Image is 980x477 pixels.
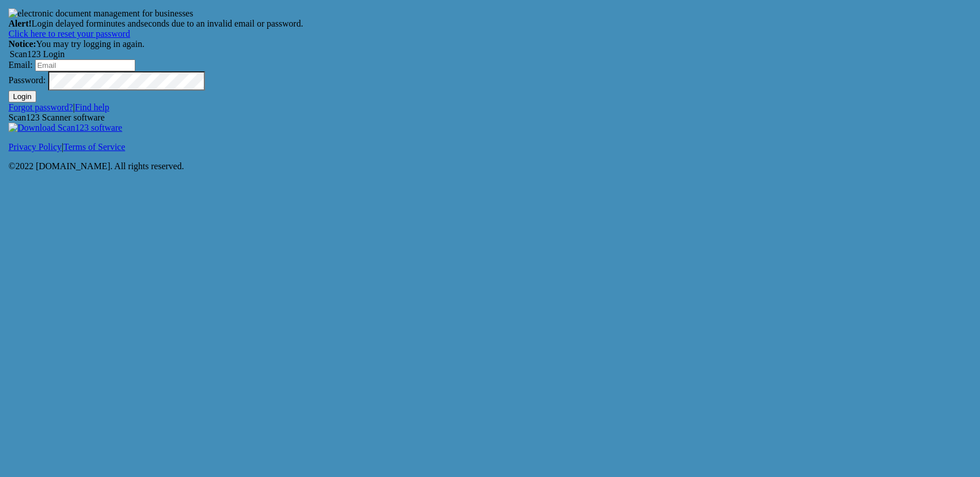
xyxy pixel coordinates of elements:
p: ©2022 [DOMAIN_NAME]. All rights reserved. [8,161,972,171]
a: Forgot password? [8,102,73,112]
div: You may try logging in again. [8,39,972,49]
div: | [8,102,972,113]
strong: Alert! [8,19,32,28]
label: Password: [8,75,46,85]
a: Terms of Service [63,142,125,152]
strong: Notice: [8,39,36,49]
div: Login delayed for minutes and seconds due to an invalid email or password. [8,19,972,39]
a: Find help [75,102,109,112]
img: Download Scan123 software [8,123,122,133]
div: Scan123 Scanner software [8,113,972,133]
a: Privacy Policy [8,142,62,152]
input: Email [35,59,135,71]
p: | [8,142,972,152]
button: Login [8,91,36,102]
img: electronic document management for businesses [8,8,193,19]
a: Click here to reset your password [8,29,130,38]
legend: Scan123 Login [8,49,972,59]
label: Email: [8,60,33,70]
